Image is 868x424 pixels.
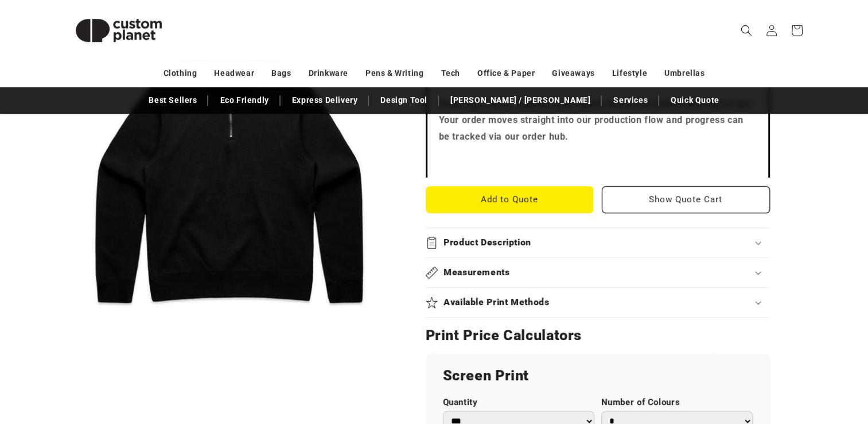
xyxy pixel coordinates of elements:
[601,397,753,408] label: Number of Colours
[608,90,653,110] a: Services
[365,63,423,83] a: Pens & Writing
[552,63,594,83] a: Giveaways
[426,258,770,287] summary: Measurements
[61,5,176,56] img: Custom Planet
[61,17,397,353] media-gallery: Gallery Viewer
[426,288,770,317] summary: Available Print Methods
[665,90,725,110] a: Quick Quote
[143,90,203,110] a: Best Sellers
[676,300,868,424] iframe: Chat Widget
[426,326,770,345] h2: Print Price Calculators
[439,98,754,142] strong: Ordering is easy. Approve your quote and visual online then tap to pay. Your order moves straight...
[612,63,647,83] a: Lifestyle
[164,63,197,83] a: Clothing
[214,90,274,110] a: Eco Friendly
[443,296,550,309] h2: Available Print Methods
[271,63,291,83] a: Bags
[309,63,348,83] a: Drinkware
[443,267,510,279] h2: Measurements
[443,237,531,249] h2: Product Description
[443,367,753,385] h2: Screen Print
[602,186,770,213] button: Show Quote Cart
[426,228,770,257] summary: Product Description
[477,63,535,83] a: Office & Paper
[443,397,594,408] label: Quantity
[734,18,759,43] summary: Search
[664,63,704,83] a: Umbrellas
[439,155,757,166] iframe: Customer reviews powered by Trustpilot
[214,63,254,83] a: Headwear
[375,90,433,110] a: Design Tool
[445,90,596,110] a: [PERSON_NAME] / [PERSON_NAME]
[286,90,364,110] a: Express Delivery
[441,63,460,83] a: Tech
[426,186,594,213] : Add to Quote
